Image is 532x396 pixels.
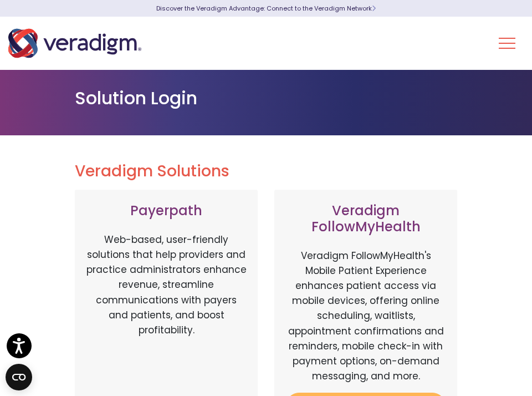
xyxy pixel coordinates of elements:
img: Veradigm logo [8,25,141,62]
h2: Veradigm Solutions [75,162,457,181]
button: Open CMP widget [6,364,32,390]
h3: Veradigm FollowMyHealth [285,203,446,235]
p: Veradigm FollowMyHealth's Mobile Patient Experience enhances patient access via mobile devices, o... [285,248,446,384]
button: Toggle Navigation Menu [499,29,515,58]
h3: Payerpath [86,203,247,219]
p: Web-based, user-friendly solutions that help providers and practice administrators enhance revenu... [86,232,247,395]
a: Discover the Veradigm Advantage: Connect to the Veradigm NetworkLearn More [156,4,376,13]
h1: Solution Login [75,88,457,109]
iframe: Drift Chat Widget [319,316,519,383]
span: Learn More [372,4,376,13]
